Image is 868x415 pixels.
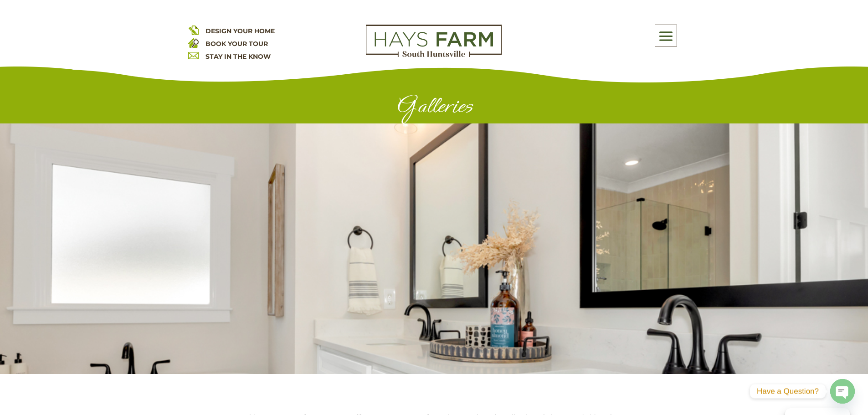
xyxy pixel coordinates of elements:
a: BOOK YOUR TOUR [205,40,268,48]
h1: Galleries [188,92,680,123]
img: Logo [366,25,502,57]
a: STAY IN THE KNOW [205,52,271,61]
a: hays farm homes huntsville development [366,51,502,59]
img: book your home tour [188,37,199,48]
